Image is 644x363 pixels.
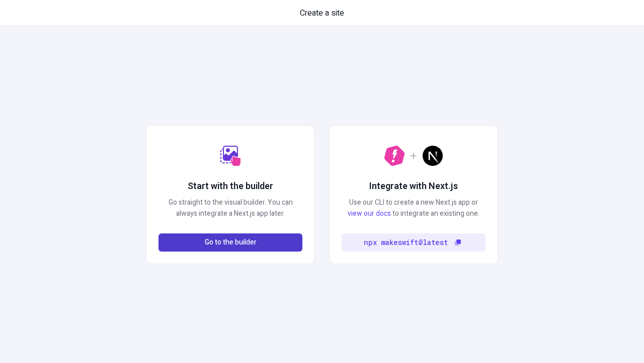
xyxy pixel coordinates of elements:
button: Go to the builder [158,233,302,252]
a: view our docs [348,208,391,219]
h2: Integrate with Next.js [369,180,458,193]
span: Go to the builder [205,237,257,248]
code: npx makeswift@latest [364,237,448,248]
p: Go straight to the visual builder. You can always integrate a Next.js app later. [158,197,302,219]
p: Use our CLI to create a new Next.js app or to integrate an existing one. [342,197,486,219]
span: Create a site [300,7,344,19]
h2: Start with the builder [188,180,273,193]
